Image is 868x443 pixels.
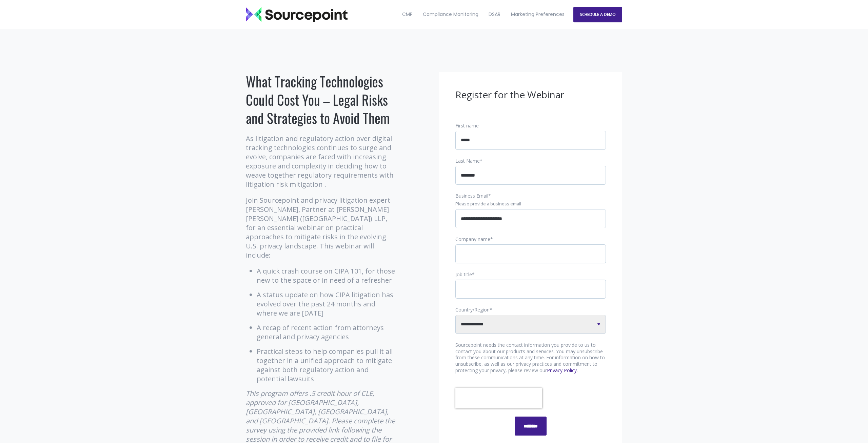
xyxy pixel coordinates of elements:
h3: Register for the Webinar [455,88,606,101]
li: A quick crash course on CIPA 101, for those new to the space or in need of a refresher [257,266,397,285]
span: Last Name [455,158,480,164]
h1: What Tracking Technologies Could Cost You – Legal Risks and Strategies to Avoid Them [246,72,397,127]
span: Job title [455,271,472,278]
p: As litigation and regulatory action over digital tracking technologies continues to surge and evo... [246,134,397,189]
a: Privacy Policy [547,367,577,374]
a: SCHEDULE A DEMO [573,7,622,22]
p: Sourcepoint needs the contact information you provide to us to contact you about our products and... [455,342,606,374]
li: A status update on how CIPA litigation has evolved over the past 24 months and where we are [DATE] [257,290,397,318]
legend: Please provide a business email [455,201,606,207]
span: Company name [455,236,490,242]
li: A recap of recent action from attorneys general and privacy agencies [257,323,397,341]
p: Join Sourcepoint and privacy litigation expert [PERSON_NAME], Partner at [PERSON_NAME] [PERSON_NA... [246,196,397,260]
span: Country/Region [455,306,490,313]
iframe: reCAPTCHA [455,388,542,408]
img: Sourcepoint_logo_black_transparent (2)-2 [246,7,348,22]
span: Business Email [455,193,488,199]
li: Practical steps to help companies pull it all together in a unified approach to mitigate against ... [257,347,397,383]
span: First name [455,122,479,129]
